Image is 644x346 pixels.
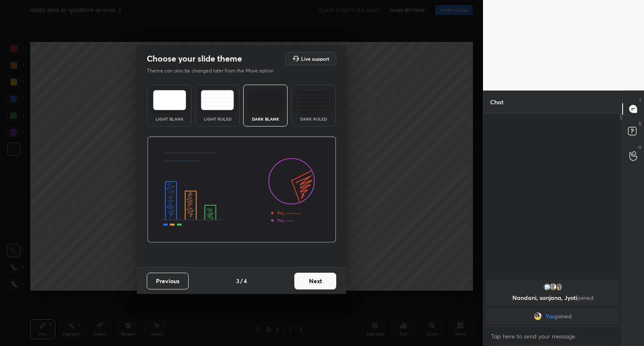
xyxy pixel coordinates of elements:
button: Next [294,273,336,289]
img: darkTheme.f0cc69e5.svg [249,90,282,110]
p: T [639,97,641,103]
button: Previous [147,273,189,289]
p: D [639,121,641,127]
div: Dark Ruled [297,117,330,121]
img: default.png [549,283,557,291]
img: b7ff81f82511446cb470fc7d5bf18fca.jpg [534,312,542,320]
div: Light Blank [153,117,186,121]
span: joined [577,294,594,302]
h4: 3 [236,276,239,285]
h4: / [240,276,243,285]
img: lightRuledTheme.5fabf969.svg [201,90,234,110]
h4: 4 [244,276,247,285]
div: Light Ruled [201,117,234,121]
img: lightTheme.e5ed3b09.svg [153,90,186,110]
div: Dark Blank [249,117,282,121]
img: 3 [543,283,551,291]
div: grid [483,278,622,326]
img: darkRuledTheme.de295e13.svg [297,90,330,110]
p: Chat [483,91,510,113]
p: Nandani, sanjana, Jyoti [491,294,615,301]
span: joined [556,313,572,320]
img: darkThemeBanner.d06ce4a2.svg [147,137,336,243]
span: You [545,313,556,320]
p: G [638,144,641,150]
img: 3 [555,283,563,291]
h2: Choose your slide theme [147,53,242,64]
p: Theme can also be changed later from the More option [147,67,283,75]
h5: Live support [301,56,329,61]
